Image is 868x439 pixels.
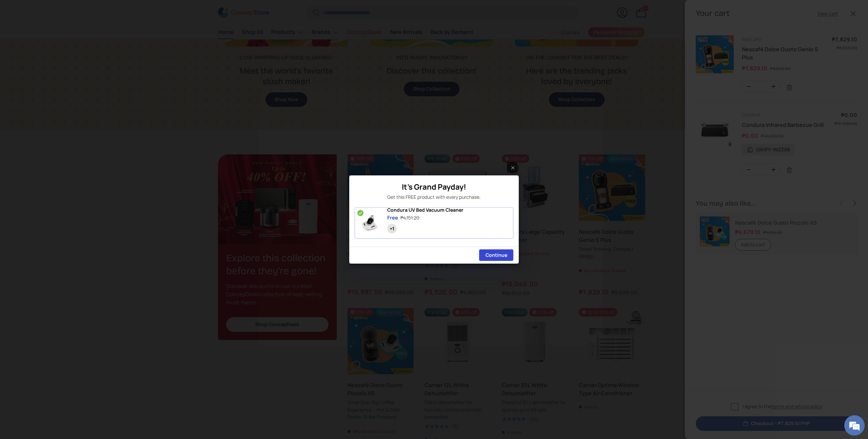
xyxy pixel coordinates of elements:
[486,252,507,258] span: Continue
[111,3,127,20] div: Minimize live chat window
[387,207,463,213] a: Condura UV Bed Vacuum Cleaner
[387,224,397,233] div: Quantity
[39,85,94,154] span: We're online!
[3,185,129,209] textarea: Type your message and hit 'Enter'
[387,207,463,213] span: Condura UV Bed Vacuum Cleaner
[356,182,512,192] div: It's Grand Payday!
[387,214,398,222] div: Free
[479,249,513,261] button: Continue
[35,38,114,47] div: Chat with us now
[387,194,481,200] span: Get this FREE product with every purchase.
[400,214,419,222] div: ₱4,151.20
